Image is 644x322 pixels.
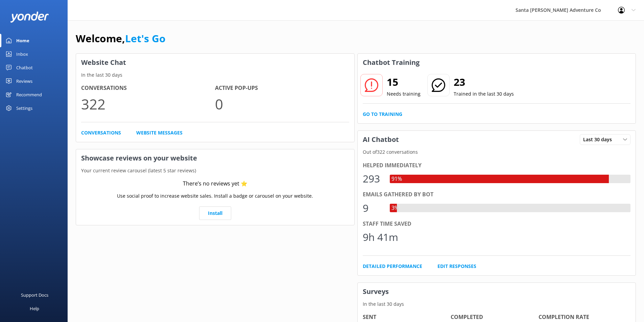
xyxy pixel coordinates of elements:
[390,204,401,213] div: 3%
[454,74,514,90] h2: 23
[21,288,48,302] div: Support Docs
[451,313,539,322] h4: Completed
[16,101,32,115] div: Settings
[390,175,404,183] div: 91%
[454,90,514,98] p: Trained in the last 30 days
[117,192,313,200] p: Use social proof to increase website sales. Install a badge or carousel on your website.
[16,74,32,88] div: Reviews
[358,148,636,156] p: Out of 322 conversations
[76,71,354,79] p: In the last 30 days
[363,161,631,170] div: Helped immediately
[363,220,631,228] div: Staff time saved
[358,131,404,148] h3: AI Chatbot
[215,84,349,93] h4: Active Pop-ups
[136,129,183,137] a: Website Messages
[81,129,121,137] a: Conversations
[363,171,383,187] div: 293
[16,47,28,61] div: Inbox
[81,84,215,93] h4: Conversations
[125,31,166,45] a: Let's Go
[183,179,247,188] div: There’s no reviews yet ⭐
[76,30,166,47] h1: Welcome,
[16,61,33,74] div: Chatbot
[363,190,631,199] div: Emails gathered by bot
[10,11,49,23] img: yonder-white-logo.png
[76,149,354,167] h3: Showcase reviews on your website
[387,74,421,90] h2: 15
[363,263,422,270] a: Detailed Performance
[363,200,383,216] div: 9
[16,88,42,101] div: Recommend
[437,263,476,270] a: Edit Responses
[358,300,636,308] p: In the last 30 days
[76,54,354,71] h3: Website Chat
[583,136,616,143] span: Last 30 days
[358,54,425,71] h3: Chatbot Training
[30,302,39,315] div: Help
[215,93,349,115] p: 0
[199,206,231,220] a: Install
[363,110,402,118] a: Go to Training
[81,93,215,115] p: 322
[539,313,626,322] h4: Completion Rate
[358,283,636,300] h3: Surveys
[76,167,354,174] p: Your current review carousel (latest 5 star reviews)
[363,229,398,245] div: 9h 41m
[387,90,421,98] p: Needs training
[363,313,451,322] h4: Sent
[16,34,29,47] div: Home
